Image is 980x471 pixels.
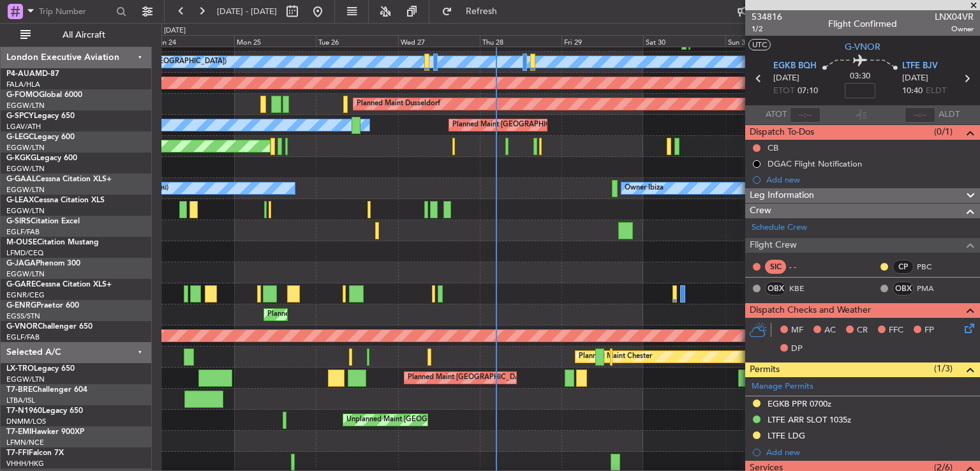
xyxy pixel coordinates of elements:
div: Sun 31 [725,35,807,47]
a: EGSS/STN [6,311,40,321]
div: OBX [765,281,786,295]
a: T7-EMIHawker 900XP [6,428,84,436]
span: 534816 [752,10,782,24]
span: Owner [935,24,974,34]
div: EGKB PPR 0700z [768,398,831,409]
div: DGAC Flight Notification [768,158,862,169]
div: Add new [766,174,974,185]
a: LFMD/CEQ [6,248,43,258]
div: Sun 24 [152,35,234,47]
div: Flight Confirmed [828,17,897,31]
span: Dispatch Checks and Weather [750,303,871,318]
button: Refresh [436,1,512,22]
a: KBE [789,283,818,294]
span: G-SPCY [6,112,34,120]
a: LGAV/ATH [6,122,41,131]
a: G-SIRSCitation Excel [6,218,80,225]
span: MF [791,324,803,337]
span: Leg Information [750,188,814,203]
div: SIC [765,260,786,274]
a: G-LEAXCessna Citation XLS [6,197,105,204]
a: G-SPCYLegacy 650 [6,112,75,120]
div: Owner Ibiza [625,179,664,198]
a: G-LEGCLegacy 600 [6,133,75,141]
span: ALDT [939,108,960,121]
button: UTC [748,39,771,50]
span: FP [924,324,934,337]
span: T7-N1960 [6,407,42,415]
a: LFMN/NCE [6,438,44,447]
span: AC [824,324,836,337]
a: G-GAALCessna Citation XLS+ [6,176,112,183]
div: Thu 28 [480,35,561,47]
div: Mon 25 [234,35,316,47]
span: FFC [889,324,903,337]
div: Wed 27 [398,35,480,47]
a: T7-FFIFalcon 7X [6,449,64,457]
span: All Aircraft [33,31,135,40]
span: T7-EMI [6,428,31,436]
div: Planned Maint Chester [579,347,652,366]
a: VHHH/HKG [6,459,44,468]
div: CB [768,142,778,153]
span: G-LEGC [6,133,34,141]
span: G-LEAX [6,197,34,204]
span: G-FOMO [6,91,39,99]
a: PBC [917,261,946,273]
div: Planned Maint Dusseldorf [357,94,440,114]
a: G-JAGAPhenom 300 [6,260,80,267]
div: Tue 26 [316,35,397,47]
div: Fri 29 [561,35,643,47]
a: EGNR/CEG [6,290,45,300]
span: G-VNOR [845,40,880,54]
div: LTFE ARR SLOT 1035z [768,414,851,425]
a: G-GARECessna Citation XLS+ [6,281,112,288]
a: G-VNORChallenger 650 [6,323,93,331]
a: EGGW/LTN [6,101,45,110]
div: Sat 30 [643,35,725,47]
span: CR [857,324,868,337]
a: Schedule Crew [752,221,807,234]
span: ELDT [926,85,946,98]
a: EGGW/LTN [6,143,45,153]
a: FALA/HLA [6,80,40,89]
span: Permits [750,363,780,377]
span: Flight Crew [750,238,797,253]
a: EGGW/LTN [6,164,45,174]
span: Refresh [455,7,509,16]
div: Planned Maint Warsaw ([GEOGRAPHIC_DATA]) [267,305,421,324]
a: G-KGKGLegacy 600 [6,154,77,162]
div: Add new [766,447,974,458]
a: T7-BREChallenger 604 [6,386,87,394]
span: G-GAAL [6,176,36,183]
a: DNMM/LOS [6,417,46,426]
span: M-OUSE [6,239,37,246]
span: G-VNOR [6,323,38,331]
a: G-FOMOGlobal 6000 [6,91,82,99]
span: 07:10 [798,85,818,98]
input: --:-- [790,107,820,123]
a: Manage Permits [752,380,813,393]
a: M-OUSECitation Mustang [6,239,99,246]
a: LX-TROLegacy 650 [6,365,75,373]
a: T7-N1960Legacy 650 [6,407,83,415]
span: LTFE BJV [902,60,938,73]
div: LTFE LDG [768,430,805,441]
span: G-ENRG [6,302,36,310]
div: Planned Maint [GEOGRAPHIC_DATA] ([GEOGRAPHIC_DATA] Intl) [408,368,621,387]
span: P4-AUA [6,70,35,78]
div: OBX [893,281,914,295]
div: - - [789,261,818,273]
span: 10:40 [902,85,923,98]
a: EGLF/FAB [6,227,40,237]
span: G-JAGA [6,260,36,267]
a: EGGW/LTN [6,206,45,216]
span: ATOT [766,108,787,121]
a: EGLF/FAB [6,333,40,342]
a: PMA [917,283,946,294]
div: Planned Maint [GEOGRAPHIC_DATA] ([GEOGRAPHIC_DATA]) [452,116,653,135]
span: G-GARE [6,281,36,288]
span: ETOT [773,85,794,98]
span: T7-BRE [6,386,33,394]
span: T7-FFI [6,449,29,457]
